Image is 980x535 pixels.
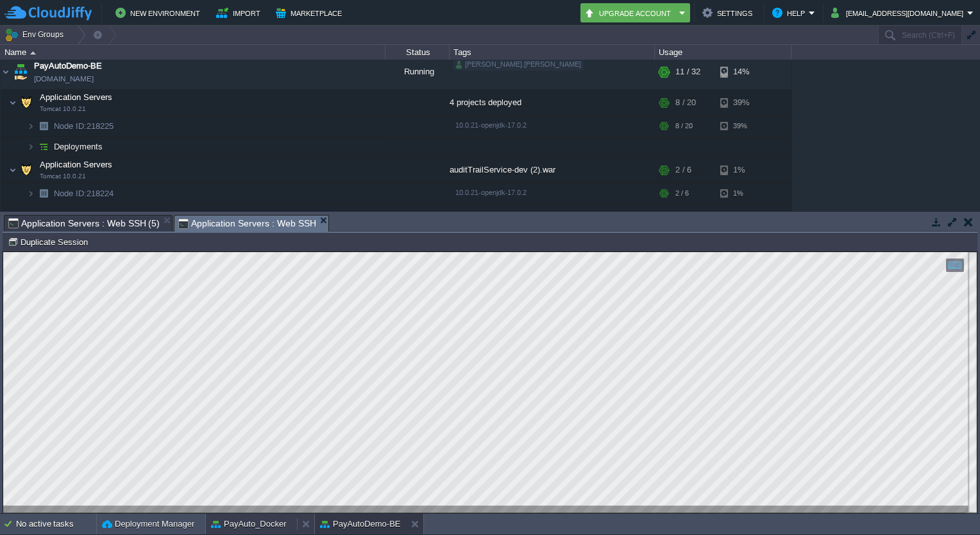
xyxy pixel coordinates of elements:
div: Name [1,45,385,60]
div: 8 / 20 [675,116,693,136]
span: Node ID: [54,121,87,131]
span: Application Servers : Web SSH (5) [8,216,160,231]
img: AMDAwAAAACH5BAEAAAAALAAAAAABAAEAAAICRAEAOw== [27,204,35,224]
span: Tomcat 10.0.21 [40,105,86,113]
div: 2 / 6 [675,183,689,203]
a: PayAutoDemo-BE [34,60,102,72]
span: 10.0.21-openjdk-17.0.2 [455,189,527,196]
img: CloudJiffy [4,5,92,21]
img: AMDAwAAAACH5BAEAAAAALAAAAAABAAEAAAICRAEAOw== [35,137,53,157]
span: Application Servers [38,159,114,170]
img: AMDAwAAAACH5BAEAAAAALAAAAAABAAEAAAICRAEAOw== [17,90,35,115]
div: [PERSON_NAME].[PERSON_NAME] [453,59,584,71]
div: 39% [720,116,762,136]
img: AMDAwAAAACH5BAEAAAAALAAAAAABAAEAAAICRAEAOw== [12,55,30,89]
img: AMDAwAAAACH5BAEAAAAALAAAAAABAAEAAAICRAEAOw== [17,157,35,183]
img: AMDAwAAAACH5BAEAAAAALAAAAAABAAEAAAICRAEAOw== [35,183,53,203]
button: Upgrade Account [584,5,675,21]
span: Tomcat 10.0.21 [40,173,86,180]
div: Running [385,55,450,89]
div: 14% [720,55,762,89]
div: auditTrailService-dev (2).war [450,157,655,183]
img: AMDAwAAAACH5BAEAAAAALAAAAAABAAEAAAICRAEAOw== [9,157,17,183]
div: 11 / 32 [675,55,700,89]
button: Settings [702,5,756,21]
a: [DOMAIN_NAME] [34,72,94,85]
span: 218225 [53,121,115,132]
span: 10.0.21-openjdk-17.0.2 [455,121,527,129]
a: Application ServersTomcat 10.0.21 [38,160,114,169]
a: Application ServersTomcat 10.0.21 [38,92,114,102]
div: Status [386,45,449,60]
button: Duplicate Session [8,236,92,248]
img: AMDAwAAAACH5BAEAAAAALAAAAAABAAEAAAICRAEAOw== [27,137,35,157]
div: 39% [720,90,762,115]
button: Env Groups [4,26,68,44]
div: 1% [720,157,762,183]
img: AMDAwAAAACH5BAEAAAAALAAAAAABAAEAAAICRAEAOw== [9,90,17,115]
button: PayAutoDemo-BE [320,518,401,531]
a: Node ID:218224 [53,188,115,199]
span: 218224 [53,188,115,199]
img: AMDAwAAAACH5BAEAAAAALAAAAAABAAEAAAICRAEAOw== [27,116,35,136]
img: AMDAwAAAACH5BAEAAAAALAAAAAABAAEAAAICRAEAOw== [30,51,36,55]
div: No active tasks [16,514,96,534]
img: AMDAwAAAACH5BAEAAAAALAAAAAABAAEAAAICRAEAOw== [1,55,11,89]
a: Deployments [53,208,105,219]
button: New Environment [115,5,204,21]
button: Help [772,5,809,21]
div: 8 / 20 [675,90,696,115]
button: Deployment Manager [102,518,194,531]
button: Marketplace [276,5,346,21]
button: [EMAIL_ADDRESS][DOMAIN_NAME] [831,5,967,21]
span: Application Servers [38,92,114,103]
img: AMDAwAAAACH5BAEAAAAALAAAAAABAAEAAAICRAEAOw== [35,116,53,136]
div: 1% [720,183,762,203]
img: AMDAwAAAACH5BAEAAAAALAAAAAABAAEAAAICRAEAOw== [27,183,35,203]
button: PayAuto_Docker [211,518,287,531]
div: Tags [450,45,654,60]
span: Node ID: [54,189,87,198]
div: 4 projects deployed [450,90,655,115]
a: Node ID:218225 [53,121,115,132]
button: Import [216,5,264,21]
span: Application Servers : Web SSH [178,216,316,232]
div: Usage [655,45,791,60]
div: 2 / 6 [675,157,691,183]
a: Deployments [53,141,105,152]
img: AMDAwAAAACH5BAEAAAAALAAAAAABAAEAAAICRAEAOw== [35,204,53,224]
